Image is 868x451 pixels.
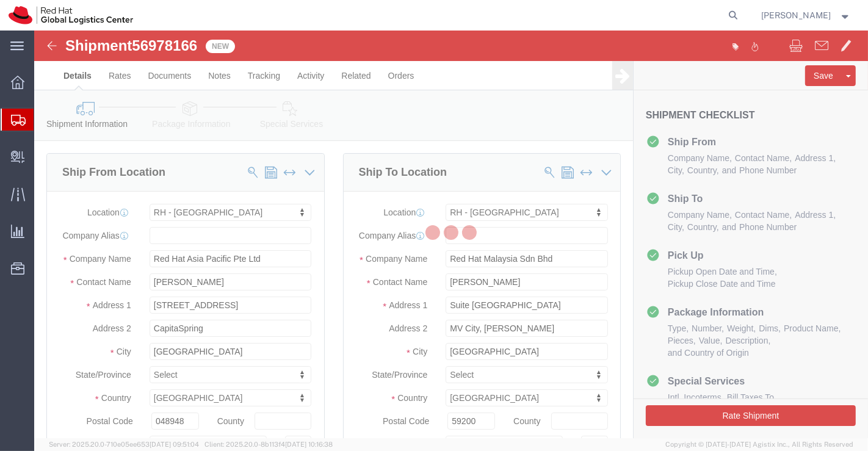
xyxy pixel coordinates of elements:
button: [PERSON_NAME] [761,8,852,23]
span: [DATE] 10:16:38 [285,441,333,448]
span: Client: 2025.20.0-8b113f4 [204,441,333,448]
span: Sumitra Hansdah [762,9,831,22]
span: Server: 2025.20.0-710e05ee653 [49,441,199,448]
img: logo [9,6,133,24]
span: [DATE] 09:51:04 [150,441,199,448]
span: Copyright © [DATE]-[DATE] Agistix Inc., All Rights Reserved [665,439,853,450]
